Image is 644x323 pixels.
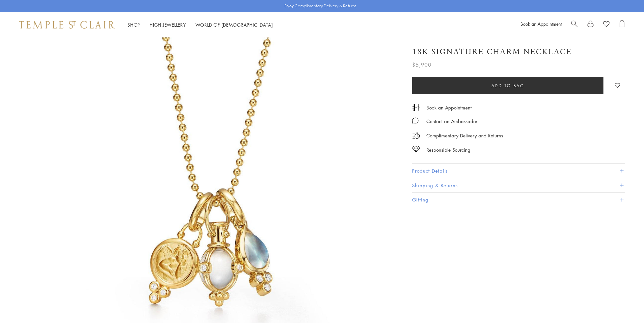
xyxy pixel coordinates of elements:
[426,117,477,125] div: Contact an Ambassador
[412,164,625,178] button: Product Details
[619,20,625,30] a: Open Shopping Bag
[426,146,470,154] div: Responsible Sourcing
[284,3,356,9] p: Enjoy Complimentary Delivery & Returns
[412,193,625,207] button: Gifting
[412,77,603,94] button: Add to bag
[195,22,273,28] a: World of [DEMOGRAPHIC_DATA]World of [DEMOGRAPHIC_DATA]
[412,146,420,152] img: icon_sourcing.svg
[412,61,431,69] span: $5,900
[412,178,625,193] button: Shipping & Returns
[19,21,115,29] img: Temple St. Clair
[412,46,571,57] h1: 18K Signature Charm Necklace
[412,117,418,124] img: MessageIcon-01_2.svg
[127,21,273,29] nav: Main navigation
[426,104,472,111] a: Book an Appointment
[412,104,420,111] img: icon_appointment.svg
[150,22,186,28] a: High JewelleryHigh Jewellery
[426,132,503,140] p: Complimentary Delivery and Returns
[127,22,140,28] a: ShopShop
[520,21,562,27] a: Book an Appointment
[612,293,638,317] iframe: Gorgias live chat messenger
[491,82,525,89] span: Add to bag
[571,20,578,30] a: Search
[412,132,420,140] img: icon_delivery.svg
[603,20,609,30] a: View Wishlist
